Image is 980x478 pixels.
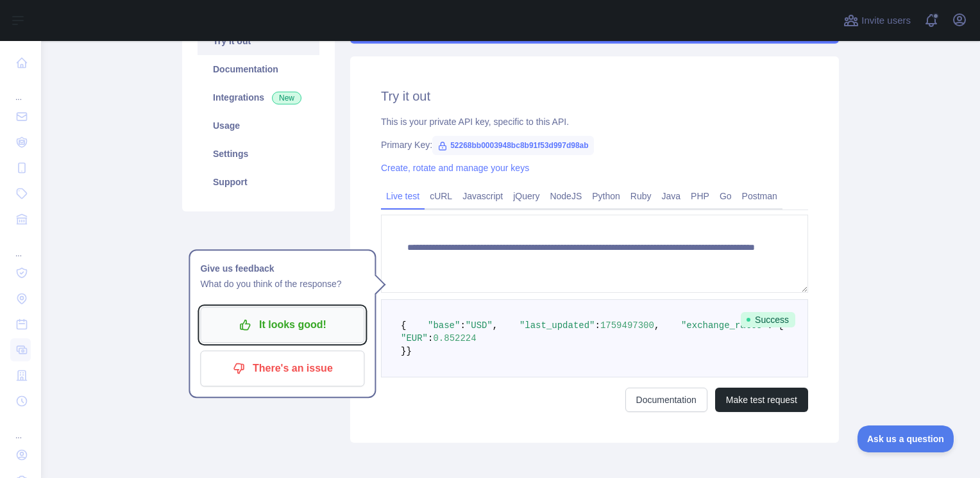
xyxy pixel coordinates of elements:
[861,13,911,28] span: Invite users
[425,186,457,206] a: cURL
[741,312,795,327] span: Success
[466,320,493,331] span: "USD"
[10,415,31,441] div: ...
[200,307,364,343] button: It looks good!
[381,115,808,128] div: This is your private API key, specific to this API.
[595,320,600,331] span: :
[198,140,319,168] a: Settings
[460,320,465,331] span: :
[200,350,364,386] button: There's an issue
[625,388,707,412] a: Documentation
[210,314,355,336] p: It looks good!
[210,358,355,379] p: There's an issue
[714,186,737,206] a: Go
[406,346,411,356] span: }
[681,320,767,331] span: "exchange_rates"
[428,320,460,331] span: "base"
[432,136,593,155] span: 52268bb0003948bc8b91f53d997d98ab
[198,168,319,196] a: Support
[401,333,428,343] span: "EUR"
[767,320,783,331] span: : {
[200,276,364,292] p: What do you think of the response?
[381,138,808,151] div: Primary Key:
[508,186,545,206] a: jQuery
[493,320,498,331] span: ,
[381,87,808,105] h2: Try it out
[457,186,508,206] a: Javascript
[198,55,319,83] a: Documentation
[654,320,659,331] span: ,
[401,346,406,356] span: }
[10,233,31,259] div: ...
[587,186,625,206] a: Python
[433,333,476,343] span: 0.852224
[686,186,714,206] a: PHP
[600,320,654,331] span: 1759497300
[657,186,686,206] a: Java
[715,388,808,412] button: Make test request
[857,425,954,452] iframe: Toggle Customer Support
[381,186,425,206] a: Live test
[200,261,364,276] h1: Give us feedback
[401,320,406,331] span: {
[198,111,319,140] a: Usage
[737,186,782,206] a: Postman
[272,92,301,104] span: New
[10,77,31,103] div: ...
[381,163,529,173] a: Create, rotate and manage your keys
[198,83,319,111] a: Integrations New
[428,333,433,343] span: :
[520,320,595,331] span: "last_updated"
[625,186,657,206] a: Ruby
[841,10,913,31] button: Invite users
[198,27,319,55] a: Try it out
[545,186,587,206] a: NodeJS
